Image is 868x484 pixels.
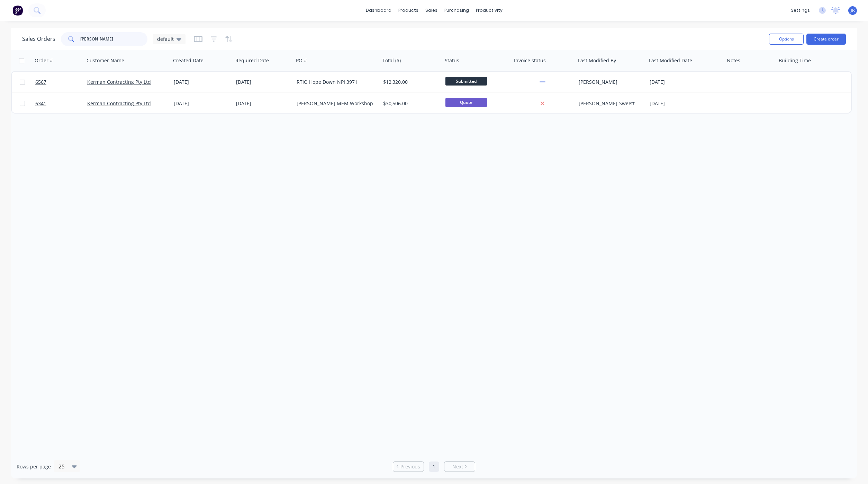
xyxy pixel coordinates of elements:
div: Last Modified By [578,57,616,64]
input: Search... [80,32,148,46]
a: 6341 [35,93,87,114]
div: [DATE] [174,79,230,86]
div: [DATE] [650,100,722,107]
div: RTIO Hope Down NPI 3971 [297,79,373,86]
span: JR [851,7,855,14]
div: Order # [35,57,53,64]
div: Required Date [235,57,269,64]
div: Total ($) [382,57,401,64]
a: dashboard [362,5,395,16]
span: Submitted [445,77,487,86]
img: Factory [12,5,23,16]
span: 6567 [35,79,46,86]
div: $12,320.00 [383,79,437,86]
div: productivity [472,5,506,16]
h1: Sales Orders [22,36,55,42]
div: Last Modified Date [649,57,692,64]
button: Create order [806,34,846,45]
ul: Pagination [390,461,478,472]
a: Kerman Contracting Pty Ltd [87,79,151,85]
div: Created Date [173,57,204,64]
div: purchasing [441,5,472,16]
div: PO # [296,57,307,64]
a: 6567 [35,72,87,92]
div: Notes [727,57,740,64]
span: Next [452,463,463,470]
div: [PERSON_NAME]-Sweett [579,100,641,107]
div: [PERSON_NAME] MEM Workshop [297,100,373,107]
div: [DATE] [236,100,291,107]
div: Status [445,57,459,64]
div: Customer Name [87,57,124,64]
div: [PERSON_NAME] [579,79,641,86]
div: [DATE] [650,79,722,86]
a: Kerman Contracting Pty Ltd [87,100,151,107]
span: default [157,35,174,43]
span: Quote [445,98,487,107]
span: Rows per page [17,463,51,470]
div: products [395,5,422,16]
span: Previous [400,463,420,470]
a: Page 1 is your current page [429,461,439,472]
button: Options [769,34,804,45]
div: settings [787,5,813,16]
a: Previous page [393,463,424,470]
span: 6341 [35,100,46,107]
div: [DATE] [174,100,230,107]
div: $30,506.00 [383,100,437,107]
div: Building Time [779,57,811,64]
div: sales [422,5,441,16]
div: Invoice status [514,57,546,64]
div: [DATE] [236,79,291,86]
a: Next page [444,463,475,470]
